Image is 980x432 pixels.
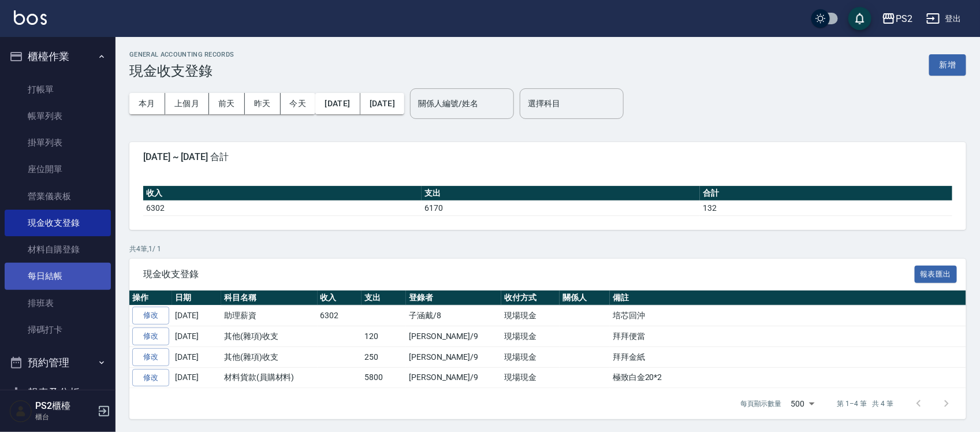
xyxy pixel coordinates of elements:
a: 現金收支登錄 [5,210,111,236]
p: 共 4 筆, 1 / 1 [129,244,966,254]
button: 昨天 [245,93,281,114]
td: [DATE] [172,347,221,367]
a: 修改 [132,307,169,325]
td: 250 [362,347,406,367]
button: [DATE] [360,93,404,114]
span: 現金收支登錄 [143,269,915,280]
td: [PERSON_NAME]/9 [406,347,501,367]
img: Person [9,400,32,423]
button: 報表匯出 [915,266,957,284]
a: 每日結帳 [5,263,111,289]
h2: GENERAL ACCOUNTING RECORDS [129,51,234,58]
td: [PERSON_NAME]/9 [406,367,501,388]
a: 新增 [929,59,966,70]
th: 科目名稱 [221,291,318,306]
th: 登錄者 [406,291,501,306]
button: 預約管理 [5,348,111,378]
a: 座位開單 [5,156,111,183]
a: 帳單列表 [5,103,111,129]
a: 排班表 [5,290,111,316]
h3: 現金收支登錄 [129,63,234,79]
button: [DATE] [315,93,360,114]
th: 支出 [422,186,700,201]
button: 登出 [922,8,966,29]
button: 報表及分析 [5,378,111,408]
td: [DATE] [172,326,221,347]
span: [DATE] ~ [DATE] 合計 [143,151,952,163]
p: 櫃台 [35,412,94,422]
th: 操作 [129,291,172,306]
td: [DATE] [172,306,221,326]
th: 收入 [318,291,362,306]
a: 材料自購登錄 [5,236,111,263]
button: PS2 [877,7,917,31]
td: 現場現金 [501,347,560,367]
img: Logo [14,10,47,25]
td: 其他(雜項)收支 [221,326,318,347]
td: 其他(雜項)收支 [221,347,318,367]
td: 拜拜金紙 [610,347,966,367]
a: 掛單列表 [5,129,111,156]
a: 打帳單 [5,76,111,103]
td: 6302 [318,306,362,326]
a: 修改 [132,348,169,366]
p: 每頁顯示數量 [740,399,782,409]
p: 第 1–4 筆 共 4 筆 [837,399,893,409]
div: 500 [787,388,819,419]
button: save [848,7,871,30]
td: 6302 [143,200,422,215]
button: 上個月 [165,93,209,114]
td: 助理薪資 [221,306,318,326]
td: 5800 [362,367,406,388]
td: 120 [362,326,406,347]
td: [DATE] [172,367,221,388]
td: 材料貨款(員購材料) [221,367,318,388]
a: 修改 [132,327,169,345]
td: 培芯回沖 [610,306,966,326]
td: 拜拜便當 [610,326,966,347]
button: 本月 [129,93,165,114]
a: 修改 [132,369,169,387]
td: 現場現金 [501,306,560,326]
th: 合計 [700,186,952,201]
th: 日期 [172,291,221,306]
th: 收付方式 [501,291,560,306]
h5: PS2櫃檯 [35,400,94,412]
div: PS2 [896,12,912,26]
td: [PERSON_NAME]/9 [406,326,501,347]
a: 營業儀表板 [5,183,111,210]
button: 新增 [929,54,966,76]
th: 關係人 [560,291,610,306]
button: 今天 [281,93,316,114]
th: 備註 [610,291,966,306]
a: 掃碼打卡 [5,316,111,343]
button: 櫃檯作業 [5,42,111,72]
button: 前天 [209,93,245,114]
a: 報表匯出 [915,268,957,279]
th: 支出 [362,291,406,306]
td: 極致白金20*2 [610,367,966,388]
th: 收入 [143,186,422,201]
td: 子涵戴/8 [406,306,501,326]
td: 現場現金 [501,326,560,347]
td: 現場現金 [501,367,560,388]
td: 132 [700,200,952,215]
td: 6170 [422,200,700,215]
